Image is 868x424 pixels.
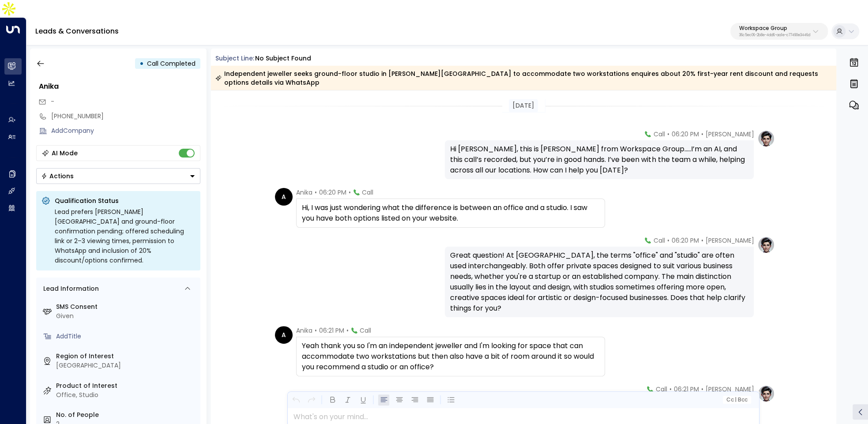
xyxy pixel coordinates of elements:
span: Subject Line: [215,54,254,63]
div: [DATE] [509,99,538,112]
button: Cc|Bcc [723,396,751,404]
span: 06:21 PM [673,385,699,394]
div: [GEOGRAPHIC_DATA] [56,361,197,370]
button: Redo [306,394,317,405]
img: profile-logo.png [757,236,775,254]
span: Call [655,385,667,394]
span: Call Completed [147,59,195,68]
img: profile-logo.png [757,130,775,147]
label: SMS Consent [56,302,197,311]
label: Region of Interest [56,352,197,361]
span: • [701,236,703,245]
span: [PERSON_NAME] [705,385,754,394]
span: • [346,326,349,335]
a: Leads & Conversations [35,26,119,36]
div: • [139,56,144,71]
label: No. of People [56,410,197,420]
span: 06:20 PM [671,236,699,245]
span: Cc Bcc [726,397,748,403]
div: Office, Studio [56,390,197,400]
span: 06:21 PM [319,326,344,335]
p: Qualification Status [55,196,195,205]
p: 36c5ec06-2b8e-4dd6-aa1e-c77490e3446d [739,34,810,37]
div: Button group with a nested menu [36,168,200,184]
div: Anika [39,81,200,92]
div: A [275,188,293,206]
div: Given [56,311,197,321]
span: Call [360,326,371,335]
span: - [51,97,54,106]
div: A [275,326,293,344]
span: • [701,385,703,394]
button: Workspace Group36c5ec06-2b8e-4dd6-aa1e-c77490e3446d [730,23,828,40]
span: • [667,130,669,139]
p: Workspace Group [739,26,810,31]
span: • [669,385,671,394]
span: Call [362,188,373,197]
span: • [315,188,317,197]
label: Product of Interest [56,381,197,390]
div: AddTitle [56,332,197,341]
img: profile-logo.png [757,385,775,402]
div: AddCompany [51,126,200,135]
div: Actions [41,172,74,180]
div: Lead prefers [PERSON_NAME][GEOGRAPHIC_DATA] and ground-floor confirmation pending; offered schedu... [55,207,195,265]
span: | [735,397,736,403]
button: Undo [290,394,301,405]
span: Call [653,236,665,245]
span: 06:20 PM [671,130,699,139]
div: Lead Information [40,284,99,293]
div: No subject found [255,54,311,63]
span: • [701,130,703,139]
div: Independent jeweller seeks ground-floor studio in [PERSON_NAME][GEOGRAPHIC_DATA] to accommodate t... [215,69,831,87]
button: Actions [36,168,200,184]
span: • [315,326,317,335]
span: 06:20 PM [319,188,346,197]
span: [PERSON_NAME] [705,236,754,245]
div: Hi [PERSON_NAME], this is [PERSON_NAME] from Workspace Group.....I’m an AI, and this call’s recor... [450,144,748,176]
span: • [349,188,351,197]
div: Hi, I was just wondering what the difference is between an office and a studio. I saw you have bo... [302,203,599,224]
span: Anika [296,326,312,335]
span: [PERSON_NAME] [705,130,754,139]
div: [PHONE_NUMBER] [51,112,200,121]
span: Anika [296,188,312,197]
div: Great question! At [GEOGRAPHIC_DATA], the terms "office" and "studio" are often used interchangea... [450,250,748,314]
span: • [667,236,669,245]
div: AI Mode [52,149,78,158]
div: Yeah thank you so I'm an independent jeweller and I'm looking for space that can accommodate two ... [302,341,599,372]
span: Call [653,130,665,139]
